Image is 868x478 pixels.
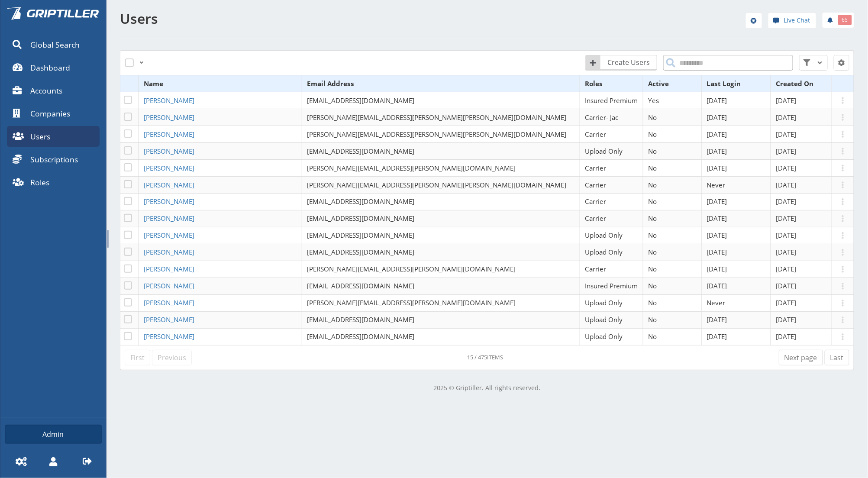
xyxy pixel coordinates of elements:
[144,265,197,273] a: [PERSON_NAME]
[307,181,567,189] span: [PERSON_NAME][EMAIL_ADDRESS][PERSON_NAME][PERSON_NAME][DOMAIN_NAME]
[307,281,415,290] span: [EMAIL_ADDRESS][DOMAIN_NAME]
[648,332,657,341] span: No
[585,130,607,139] span: Carrier
[648,130,657,139] span: No
[776,265,796,273] span: [DATE]
[768,13,816,28] a: Live Chat
[307,130,567,139] span: [PERSON_NAME][EMAIL_ADDRESS][PERSON_NAME][PERSON_NAME][DOMAIN_NAME]
[585,281,638,290] span: Insured Premium
[585,113,619,122] span: Carrier- Jac
[7,80,100,101] a: Accounts
[776,248,796,256] span: [DATE]
[779,350,823,365] a: Next page
[648,248,657,256] span: No
[707,113,727,122] span: [DATE]
[648,96,659,105] span: Yes
[585,231,623,239] span: Upload Only
[648,231,657,239] span: No
[602,57,657,68] span: Create Users
[30,154,78,165] span: Subscriptions
[707,281,727,290] span: [DATE]
[585,315,623,324] span: Upload Only
[307,147,415,155] span: [EMAIL_ADDRESS][DOMAIN_NAME]
[648,197,657,206] span: No
[776,231,796,239] span: [DATE]
[776,130,796,139] span: [DATE]
[307,231,415,239] span: [EMAIL_ADDRESS][DOMAIN_NAME]
[648,298,657,307] span: No
[648,164,657,172] span: No
[144,96,195,105] span: [PERSON_NAME]
[5,425,102,444] a: Admin
[585,298,623,307] span: Upload Only
[746,13,762,31] div: help
[771,75,832,92] th: Created On
[144,181,195,189] span: [PERSON_NAME]
[30,85,62,96] span: Accounts
[307,248,415,256] span: [EMAIL_ADDRESS][DOMAIN_NAME]
[468,353,503,362] div: Click to refresh datatable
[144,164,195,172] span: [PERSON_NAME]
[144,214,197,223] a: [PERSON_NAME]
[707,197,727,206] span: [DATE]
[648,214,657,223] span: No
[139,75,302,92] th: Name
[7,126,100,147] a: Users
[707,147,727,155] span: [DATE]
[144,130,197,139] a: [PERSON_NAME]
[585,147,623,155] span: Upload Only
[144,315,197,324] a: [PERSON_NAME]
[144,248,195,256] span: [PERSON_NAME]
[585,265,607,273] span: Carrier
[307,265,516,273] span: [PERSON_NAME][EMAIL_ADDRESS][PERSON_NAME][DOMAIN_NAME]
[125,350,849,365] nav: pagination
[144,181,197,189] a: [PERSON_NAME]
[707,332,727,341] span: [DATE]
[648,281,657,290] span: No
[585,332,623,341] span: Upload Only
[707,315,727,324] span: [DATE]
[487,353,503,361] span: items
[302,75,580,92] th: Email Address
[768,13,816,31] div: help
[585,197,607,206] span: Carrier
[30,131,50,142] span: Users
[776,214,796,223] span: [DATE]
[144,214,195,223] span: [PERSON_NAME]
[7,172,100,193] a: Roles
[707,214,727,223] span: [DATE]
[144,281,195,290] span: [PERSON_NAME]
[585,248,623,256] span: Upload Only
[144,113,197,122] a: [PERSON_NAME]
[144,197,197,206] a: [PERSON_NAME]
[702,75,771,92] th: Last Login
[648,147,657,155] span: No
[776,332,796,341] span: [DATE]
[144,265,195,273] span: [PERSON_NAME]
[825,350,849,365] a: Last
[144,332,195,341] span: [PERSON_NAME]
[643,75,702,92] th: Active
[776,197,796,206] span: [DATE]
[30,62,70,73] span: Dashboard
[307,164,516,172] span: [PERSON_NAME][EMAIL_ADDRESS][PERSON_NAME][DOMAIN_NAME]
[585,214,607,223] span: Carrier
[307,96,415,105] span: [EMAIL_ADDRESS][DOMAIN_NAME]
[707,231,727,239] span: [DATE]
[144,281,197,290] a: [PERSON_NAME]
[144,147,195,155] span: [PERSON_NAME]
[776,147,796,155] span: [DATE]
[707,164,727,172] span: [DATE]
[776,315,796,324] span: [DATE]
[144,231,195,239] span: [PERSON_NAME]
[30,177,49,188] span: Roles
[144,315,195,324] span: [PERSON_NAME]
[784,16,810,25] span: Live Chat
[144,130,195,139] span: [PERSON_NAME]
[144,197,195,206] span: [PERSON_NAME]
[144,147,197,155] a: [PERSON_NAME]
[144,96,197,105] a: [PERSON_NAME]
[7,149,100,170] a: Subscriptions
[7,103,100,124] a: Companies
[707,248,727,256] span: [DATE]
